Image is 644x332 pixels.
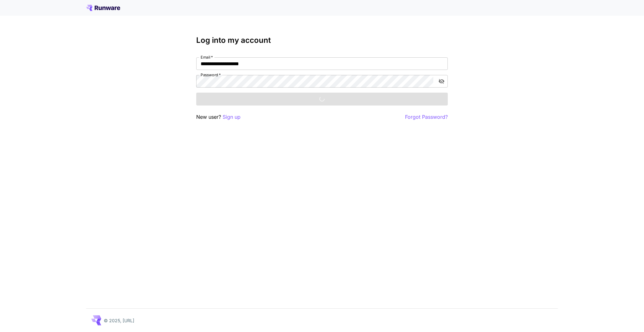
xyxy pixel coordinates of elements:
button: Sign up [223,113,241,121]
button: toggle password visibility [436,76,447,87]
p: © 2025, [URL] [104,317,134,324]
label: Email [201,54,213,60]
h3: Log into my account [196,36,448,45]
label: Password [201,72,221,77]
button: Forgot Password? [405,113,448,121]
p: New user? [196,113,241,121]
